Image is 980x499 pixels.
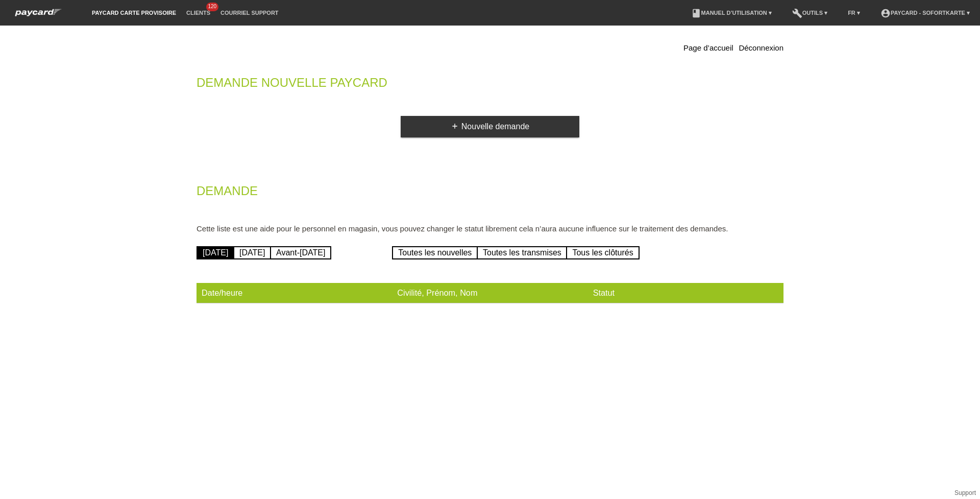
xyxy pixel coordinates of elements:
a: bookManuel d’utilisation ▾ [686,10,777,16]
p: Cette liste est une aide pour le personnel en magasin, vous pouvez changer le statut librement ce... [197,224,783,233]
a: Toutes les nouvelles [392,246,478,259]
img: paycard Sofortkarte [10,7,66,18]
a: Clients [181,10,215,16]
a: Page d’accueil [683,43,733,52]
a: Support [954,489,976,496]
a: [DATE] [197,246,234,259]
h2: Demande nouvelle Paycard [197,78,783,93]
i: build [792,8,802,18]
a: buildOutils ▾ [787,10,832,16]
a: [DATE] [233,246,271,259]
a: addNouvelle demande [401,116,579,137]
a: Avant-[DATE] [270,246,331,259]
i: account_circle [880,8,891,18]
i: add [451,122,459,130]
a: FR ▾ [843,10,865,16]
a: account_circlepaycard - Sofortkarte ▾ [875,10,975,16]
h2: Demande [197,186,783,201]
a: paycard Sofortkarte [10,12,66,19]
a: Toutes les transmises [477,246,568,259]
i: book [691,8,701,18]
a: Déconnexion [739,43,783,52]
th: Civilité, Prénom, Nom [392,283,587,303]
a: paycard carte provisoire [87,10,181,16]
th: Date/heure [197,283,392,303]
th: Statut [588,283,783,303]
a: Courriel Support [215,10,283,16]
span: 120 [206,3,218,11]
a: Tous les clôturés [566,246,639,259]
